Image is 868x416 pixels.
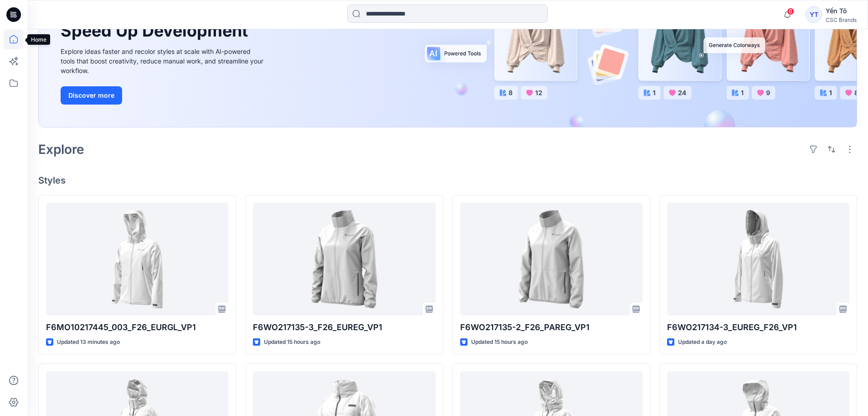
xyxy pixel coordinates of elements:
[667,203,849,316] a: F6WO217134-3_EUREG_F26_VP1
[61,86,122,105] button: Discover more
[57,337,120,347] p: Updated 13 minutes ago
[38,175,857,186] h4: Styles
[471,337,528,347] p: Updated 15 hours ago
[253,203,435,316] a: F6WO217135-3_F26_EUREG_VP1
[667,321,849,334] p: F6WO217134-3_EUREG_F26_VP1
[678,337,727,347] p: Updated a day ago
[826,16,857,23] div: CSC Brands
[61,86,266,105] a: Discover more
[253,321,435,334] p: F6WO217135-3_F26_EUREG_VP1
[46,203,228,316] a: F6MO10217445_003_F26_EURGL_VP1
[826,5,857,16] div: Yến Tô
[61,47,266,75] div: Explore ideas faster and recolor styles at scale with AI-powered tools that boost creativity, red...
[806,6,822,23] div: YT
[460,203,642,316] a: F6WO217135-2_F26_PAREG_VP1
[787,8,794,15] span: 6
[264,337,320,347] p: Updated 15 hours ago
[46,321,228,334] p: F6MO10217445_003_F26_EURGL_VP1
[460,321,642,334] p: F6WO217135-2_F26_PAREG_VP1
[38,142,84,157] h2: Explore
